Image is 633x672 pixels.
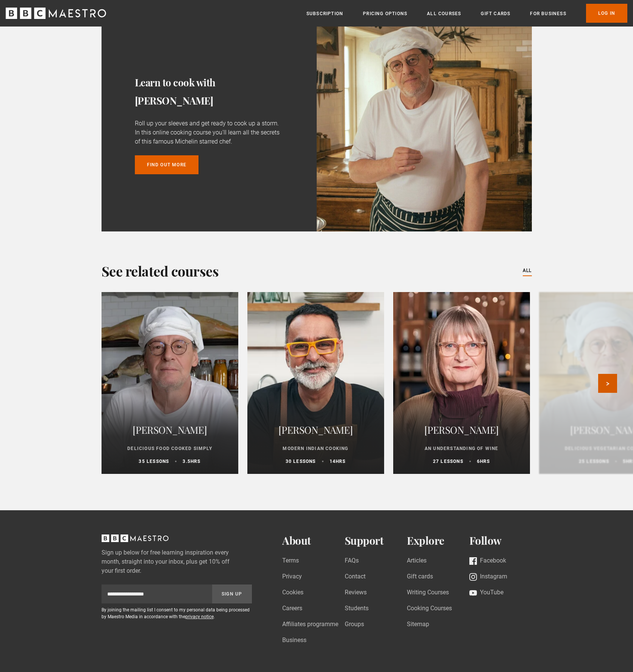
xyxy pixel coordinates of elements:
[469,588,503,598] a: YouTube
[579,458,609,465] p: 25 lessons
[480,459,490,464] abbr: hrs
[102,548,252,575] label: Sign up below for free learning inspiration every month, straight into your inbox, plus get 10% o...
[247,292,384,474] a: [PERSON_NAME] Modern Indian Cooking 30 lessons 14hrs
[306,4,627,23] nav: Primary
[523,267,532,275] a: All
[183,458,200,465] p: 3.5
[586,4,627,23] a: Log In
[286,458,316,465] p: 30 lessons
[345,604,369,614] a: Students
[345,572,366,582] a: Contact
[135,73,291,110] h3: Learn to cook with [PERSON_NAME]
[256,445,375,452] p: Modern Indian Cooking
[282,588,303,598] a: Cookies
[407,556,427,566] a: Articles
[282,556,299,566] a: Terms
[477,458,490,465] p: 6
[282,604,302,614] a: Careers
[345,556,359,566] a: FAQs
[330,458,346,465] p: 14
[102,534,169,542] svg: BBC Maestro, back to top
[6,8,106,19] svg: BBC Maestro
[393,292,530,474] a: [PERSON_NAME] An Understanding of Wine 27 lessons 6hrs
[407,534,469,547] h2: Explore
[407,588,449,598] a: Writing Courses
[212,584,252,603] button: Sign Up
[256,421,375,439] h2: [PERSON_NAME]
[306,10,343,17] a: Subscription
[111,445,229,452] p: Delicious Food Cooked Simply
[336,459,346,464] abbr: hrs
[282,636,306,646] a: Business
[363,10,407,17] a: Pricing Options
[469,534,532,547] h2: Follow
[530,10,566,17] a: For business
[345,534,407,547] h2: Support
[185,614,214,619] a: privacy notice
[135,155,199,174] a: Find out more
[102,292,238,474] a: [PERSON_NAME] Delicious Food Cooked Simply 35 lessons 3.5hrs
[402,421,521,439] h2: [PERSON_NAME]
[282,572,302,582] a: Privacy
[282,534,531,664] nav: Footer
[427,10,461,17] a: All Courses
[407,604,452,614] a: Cooking Courses
[102,584,252,603] div: Sign up to newsletter
[345,588,367,598] a: Reviews
[469,572,507,582] a: Instagram
[345,620,364,630] a: Groups
[402,445,521,452] p: An Understanding of Wine
[433,458,463,465] p: 27 lessons
[481,10,510,17] a: Gift Cards
[407,572,433,582] a: Gift cards
[469,556,506,566] a: Facebook
[102,537,169,544] a: BBC Maestro, back to top
[139,458,169,465] p: 35 lessons
[282,620,338,630] a: Affiliates programme
[191,459,201,464] abbr: hrs
[407,620,429,630] a: Sitemap
[282,534,345,547] h2: About
[135,119,291,146] p: Roll up your sleeves and get ready to cook up a storm. In this online cooking course you'll learn...
[102,262,219,280] h2: See related courses
[102,606,252,620] p: By joining the mailing list I consent to my personal data being processed by Maestro Media in acc...
[111,421,229,439] h2: [PERSON_NAME]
